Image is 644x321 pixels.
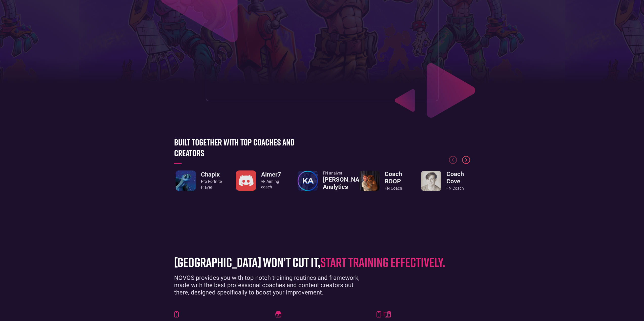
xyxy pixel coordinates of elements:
a: ChapixPro FortnitePlayer [176,170,222,191]
h1: [GEOGRAPHIC_DATA] won’t cut it, [174,255,463,269]
h3: Coach Cove [446,170,470,185]
div: FN Coach [446,186,470,191]
a: FN analyst[PERSON_NAME] Analytics [298,170,347,191]
div: 5 / 8 [359,170,408,191]
a: Aimer7vF Aiming coach [236,170,285,191]
div: NOVOS provides you with top-notch training routines and framework, made with the best professiona... [174,274,369,296]
div: Pro Fortnite Player [201,179,222,190]
div: 6 / 8 [421,170,470,191]
h3: [PERSON_NAME] Analytics [323,176,370,191]
div: FN analyst [323,170,370,176]
div: Previous slide [449,156,457,168]
div: FN Coach [385,186,408,191]
h3: Aimer7 [261,171,285,178]
h3: Chapix [201,171,222,178]
div: Next slide [462,156,470,164]
div: vF Aiming coach [261,179,285,190]
div: 4 / 8 [298,170,347,191]
a: Coach BOOPFN Coach [359,170,408,191]
h3: Coach BOOP [385,170,408,185]
div: 3 / 8 [236,170,285,191]
div: Next slide [462,156,470,168]
a: Coach CoveFN Coach [421,170,470,191]
span: start training effectively. [320,254,445,270]
div: 2 / 8 [174,170,223,191]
